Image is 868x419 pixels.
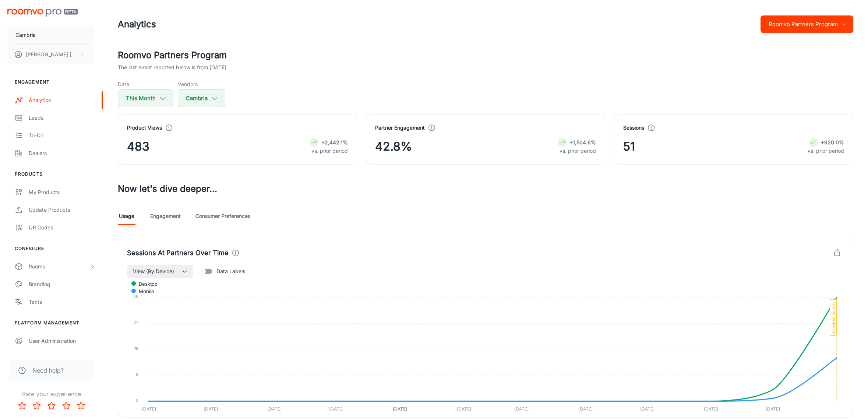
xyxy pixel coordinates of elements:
[578,406,593,412] tspan: [DATE]
[15,398,29,413] button: Rate 1 star
[118,89,173,107] button: This Month
[204,406,218,412] tspan: [DATE]
[29,114,95,122] div: Leads
[514,406,529,412] tspan: [DATE]
[640,406,654,412] tspan: [DATE]
[134,320,138,325] tspan: 27
[623,138,635,155] span: 51
[127,248,229,258] h4: Sessions At Partners Over Time
[29,263,89,271] div: Rooms
[761,15,853,33] button: Roomvo Partners Program
[457,406,471,412] tspan: [DATE]
[267,406,282,412] tspan: [DATE]
[127,124,162,132] h4: Product Views
[136,372,138,377] tspan: 9
[133,281,158,287] span: desktop
[133,288,154,295] span: mobile
[29,398,44,413] button: Rate 2 star
[74,398,88,413] button: Rate 5 star
[133,294,138,299] tspan: 36
[329,406,343,412] tspan: [DATE]
[150,207,181,225] a: Engagement
[29,337,95,345] div: User Administration
[393,406,407,412] tspan: [DATE]
[29,223,95,232] div: QR Codes
[623,124,644,132] h4: Sessions
[26,50,78,59] p: [PERSON_NAME] [PERSON_NAME]
[558,147,596,155] p: vs. prior period
[178,89,225,107] button: Cambria
[821,139,844,145] strong: +920.0%
[127,265,193,278] button: View (By Device)
[766,406,780,412] tspan: [DATE]
[136,398,138,403] tspan: 0
[6,390,97,398] p: Rate your experience
[7,45,95,64] button: [PERSON_NAME] [PERSON_NAME]
[569,139,596,145] strong: +1,504.6%
[118,49,853,62] h2: Roomvo Partners Program
[7,25,95,45] button: Cambria
[375,138,412,155] span: 42.8%
[321,139,348,145] strong: +2,442.1%
[704,406,718,412] tspan: [DATE]
[29,188,95,196] div: My Products
[59,398,74,413] button: Rate 4 star
[195,207,250,225] a: Consumer Preferences
[7,9,78,17] img: Roomvo PRO Beta
[133,267,174,276] span: View (By Device)
[29,149,95,157] div: Dealers
[808,147,844,155] p: vs. prior period
[29,96,95,104] div: Analytics
[310,147,348,155] p: vs. prior period
[29,280,95,288] div: Branding
[118,207,135,225] a: Usage
[44,398,59,413] button: Rate 3 star
[118,182,853,196] h3: Now let's dive deeper...
[29,131,95,140] div: To-do
[142,406,156,412] tspan: [DATE]
[375,124,425,132] h4: Partner Engagement
[178,80,225,88] h5: Vendors
[118,18,156,31] h1: Analytics
[216,267,245,275] span: Data Labels
[134,346,138,351] tspan: 18
[118,63,226,71] p: The last event reported below is from [DATE]
[15,31,36,39] p: Cambria
[118,80,173,88] h5: Date
[32,366,64,375] span: Need help?
[29,298,95,306] div: Texts
[127,138,149,155] span: 483
[29,206,95,214] div: Update Products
